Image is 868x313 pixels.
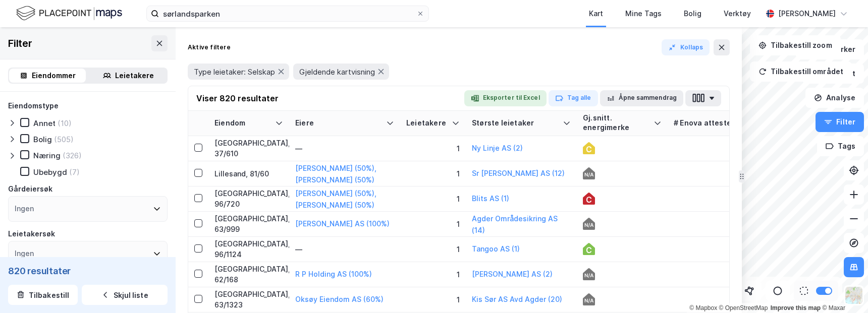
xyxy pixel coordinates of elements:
div: Annet [33,118,56,128]
div: 1 [406,194,460,204]
div: Filter [8,35,32,51]
div: Kart [589,8,603,20]
div: 1 [406,269,460,280]
div: Ingen [15,247,34,260]
div: Verktøy [724,8,751,20]
button: Tilbakestill området [750,61,852,82]
div: [GEOGRAPHIC_DATA], 37/610 [214,138,283,159]
div: 1 [406,244,460,255]
div: [PERSON_NAME] [778,8,836,20]
button: Åpne sammendrag [600,90,684,106]
div: — [674,168,752,179]
input: Søk på adresse, matrikkel, gårdeiere, leietakere eller personer [159,6,416,21]
span: Type leietaker: Selskap [194,67,275,77]
div: Eiendom [214,118,271,128]
div: Eiendomstype [8,100,59,112]
button: Tilbakestill [8,285,78,305]
div: Største leietaker [472,118,559,128]
div: Eiendommer [32,70,76,82]
div: 3 [674,244,752,255]
div: 23 [674,143,752,154]
button: Tag alle [549,90,598,106]
button: Filter [816,112,864,132]
div: — [674,294,752,305]
div: — [674,269,752,280]
div: Mine Tags [625,8,662,20]
button: Kollaps [662,39,710,55]
span: Gjeldende kartvisning [299,67,375,77]
div: — [295,143,394,154]
a: OpenStreetMap [719,304,768,311]
div: — [295,244,394,255]
div: 1 [406,143,460,154]
div: Leietakere [406,118,448,128]
div: Aktive filtere [188,43,231,51]
div: (7) [69,167,80,177]
button: Skjul liste [82,285,168,305]
div: Ingen [15,203,34,215]
div: (326) [63,151,82,160]
div: Gj.snitt. energimerke [583,113,649,132]
div: [GEOGRAPHIC_DATA], 63/1323 [214,289,283,310]
button: Analyse [805,88,864,108]
div: [GEOGRAPHIC_DATA], 96/1124 [214,238,283,260]
div: Bolig [684,8,701,20]
button: Tilbakestill zoom [750,35,841,55]
div: Ubebygd [33,167,67,177]
div: 1 [406,219,460,229]
img: logo.f888ab2527a4732fd821a326f86c7f29.svg [16,5,122,22]
div: # Enova attester [674,118,740,128]
div: Kontrollprogram for chat [818,265,868,313]
button: Eksporter til Excel [464,90,547,106]
div: 820 resultater [8,265,168,277]
div: 1 [674,194,752,204]
div: [GEOGRAPHIC_DATA], 96/720 [214,188,283,209]
button: Tags [817,136,864,156]
div: 1 [406,168,460,179]
div: — [674,219,752,229]
div: [GEOGRAPHIC_DATA], 62/168 [214,264,283,285]
div: Næring [33,151,61,160]
a: Improve this map [771,304,821,311]
a: Mapbox [689,304,717,311]
div: Eiere [295,118,382,128]
div: Leietakere [115,70,154,82]
iframe: Chat Widget [818,265,868,313]
div: Bolig [33,135,52,144]
div: Lillesand, 81/60 [214,168,283,179]
div: Viser 820 resultater [196,92,279,104]
div: Leietakersøk [8,228,55,240]
div: Gårdeiersøk [8,183,52,195]
div: [GEOGRAPHIC_DATA], 63/999 [214,213,283,234]
div: 1 [406,294,460,305]
div: (505) [54,135,74,144]
div: (10) [58,118,72,128]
